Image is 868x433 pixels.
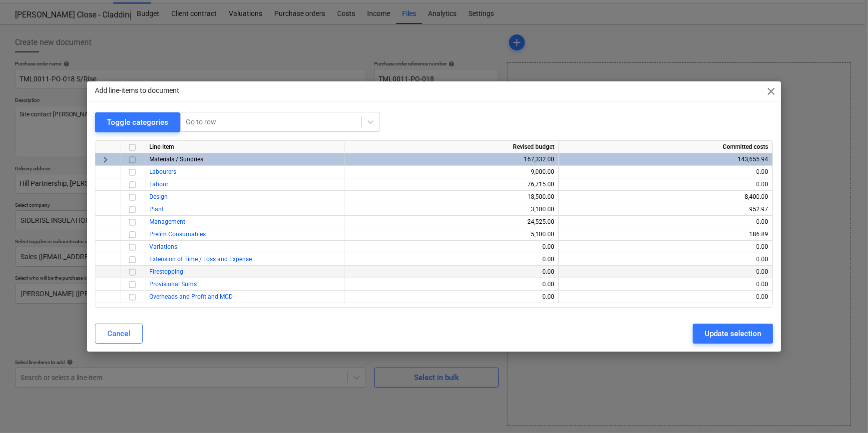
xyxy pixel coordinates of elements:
[149,156,203,163] span: Materials / Sundries
[349,241,554,253] div: 0.00
[95,112,180,132] button: Toggle categories
[563,203,768,216] div: 952.97
[349,166,554,178] div: 9,000.00
[818,385,868,433] iframe: Chat Widget
[95,85,179,96] p: Add line-items to document
[149,281,197,288] a: Provisional Sums
[149,268,183,275] a: Firestopping
[349,191,554,203] div: 18,500.00
[149,206,164,213] a: Plant
[563,228,768,241] div: 186.89
[107,327,130,340] div: Cancel
[149,193,168,200] a: Design
[149,231,206,238] a: Prelim Consumables
[349,253,554,266] div: 0.00
[563,278,768,291] div: 0.00
[349,291,554,303] div: 0.00
[693,324,773,344] button: Update selection
[345,141,559,153] div: Revised budget
[563,291,768,303] div: 0.00
[149,243,177,250] a: Variations
[149,168,176,175] a: Labourers
[149,256,252,263] a: Extension of Time / Loss and Expense
[563,153,768,166] div: 143,655.94
[107,116,168,129] div: Toggle categories
[145,141,345,153] div: Line-item
[563,266,768,278] div: 0.00
[99,154,111,166] span: keyboard_arrow_right
[349,266,554,278] div: 0.00
[349,153,554,166] div: 167,332.00
[563,241,768,253] div: 0.00
[563,166,768,178] div: 0.00
[563,253,768,266] div: 0.00
[563,216,768,228] div: 0.00
[705,327,761,340] div: Update selection
[349,216,554,228] div: 24,525.00
[349,203,554,216] div: 3,100.00
[349,278,554,291] div: 0.00
[149,293,233,300] a: Overheads and Profit and MCD
[563,191,768,203] div: 8,400.00
[95,324,143,344] button: Cancel
[563,178,768,191] div: 0.00
[559,141,773,153] div: Committed costs
[765,85,777,97] span: close
[349,228,554,241] div: 5,100.00
[349,178,554,191] div: 76,715.00
[149,181,168,188] a: Labour
[149,218,185,225] a: Management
